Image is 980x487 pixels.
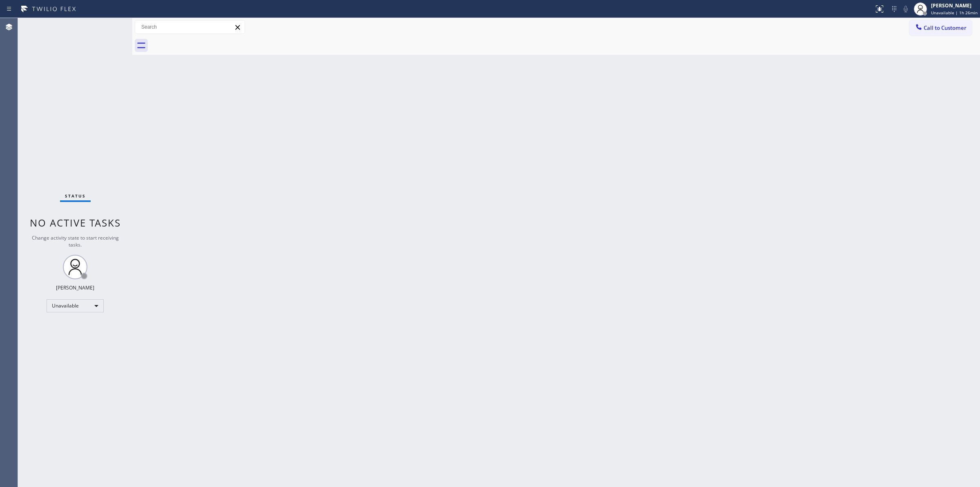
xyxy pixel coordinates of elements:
[135,20,245,34] input: Search
[65,193,86,199] span: Status
[32,234,119,248] span: Change activity state to start receiving tasks.
[900,3,911,15] button: Mute
[909,20,972,36] button: Call to Customer
[30,216,121,229] span: No active tasks
[931,10,978,16] span: Unavailable | 1h 26min
[924,24,967,31] span: Call to Customer
[931,2,978,9] div: [PERSON_NAME]
[56,284,94,291] div: [PERSON_NAME]
[47,299,104,312] div: Unavailable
